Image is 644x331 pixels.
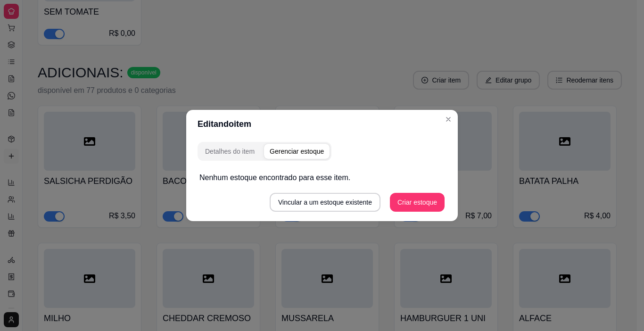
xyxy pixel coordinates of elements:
[199,172,445,183] p: Nenhum estoque encontrado para esse item.
[186,110,458,138] header: Editando item
[390,193,445,212] button: Criar estoque
[198,142,331,161] div: complement-group
[198,142,446,161] div: complement-group
[270,147,324,156] div: Gerenciar estoque
[441,112,456,127] button: Close
[205,147,255,156] div: Detalhes do item
[270,193,380,212] button: Vincular a um estoque existente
